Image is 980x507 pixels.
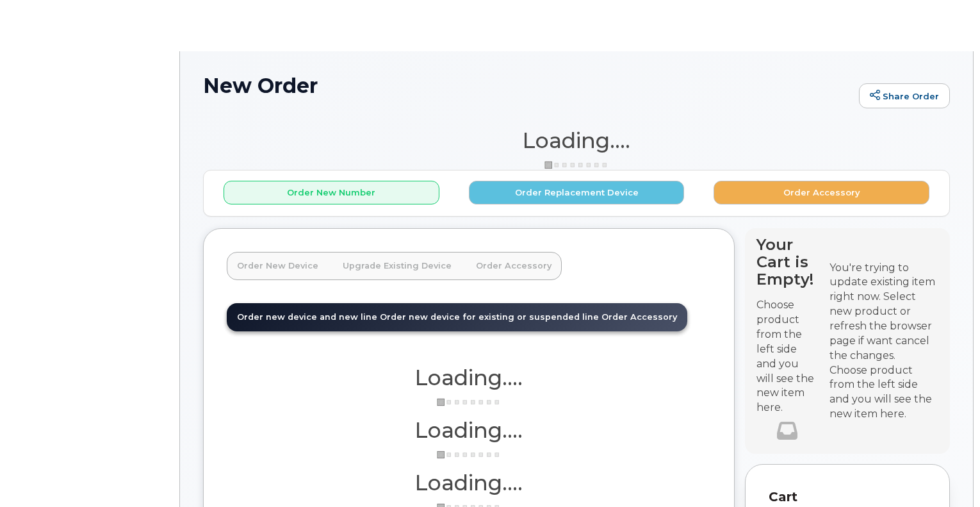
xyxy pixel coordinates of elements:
a: Order Accessory [466,252,562,280]
h1: Loading.... [227,366,711,389]
h1: Loading.... [227,471,711,494]
a: Upgrade Existing Device [332,252,462,280]
h1: Loading.... [203,129,950,152]
p: Choose product from the left side and you will see the new item here. [756,298,818,415]
img: ajax-loader-3a6953c30dc77f0bf724df975f13086db4f4c1262e45940f03d1251963f1bf2e.gif [544,160,608,170]
div: Choose product from the left side and you will see the new item here. [829,363,938,422]
h1: New Order [203,74,853,97]
h4: Your Cart is Empty! [756,236,818,288]
p: Cart [769,488,926,506]
img: ajax-loader-3a6953c30dc77f0bf724df975f13086db4f4c1262e45940f03d1251963f1bf2e.gif [437,450,501,460]
span: Order Accessory [601,312,677,322]
img: ajax-loader-3a6953c30dc77f0bf724df975f13086db4f4c1262e45940f03d1251963f1bf2e.gif [437,397,501,407]
a: Order New Device [227,252,329,280]
button: Order Accessory [714,181,929,204]
div: You're trying to update existing item right now. Select new product or refresh the browser page i... [829,261,938,363]
button: Order Replacement Device [469,181,685,204]
span: Order new device and new line [237,312,377,322]
button: Order New Number [224,181,439,204]
span: Order new device for existing or suspended line [380,312,599,322]
a: Share Order [859,83,950,109]
h1: Loading.... [227,419,711,442]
